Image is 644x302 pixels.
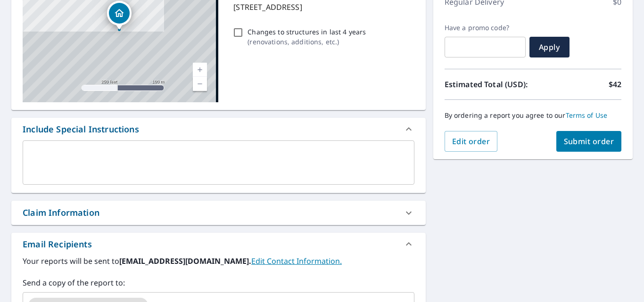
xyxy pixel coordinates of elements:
div: Claim Information [23,206,99,219]
p: $42 [609,79,621,90]
span: Submit order [564,136,614,147]
span: Edit order [452,136,490,147]
label: Your reports will be sent to [23,255,414,267]
a: EditContactInfo [251,256,342,266]
label: Send a copy of the report to: [23,277,414,288]
a: Current Level 17, Zoom Out [193,77,207,91]
b: [EMAIL_ADDRESS][DOMAIN_NAME]. [119,256,251,266]
a: Terms of Use [566,111,608,120]
p: Changes to structures in last 4 years [248,27,366,37]
div: Email Recipients [23,238,92,251]
div: Claim Information [11,201,426,225]
div: Include Special Instructions [23,123,139,136]
div: Email Recipients [11,233,426,255]
button: Edit order [445,131,498,152]
a: Current Level 17, Zoom In [193,63,207,77]
p: By ordering a report you agree to our [445,111,621,120]
span: Apply [537,42,562,52]
label: Have a promo code? [445,24,526,32]
p: ( renovations, additions, etc. ) [248,37,366,47]
p: Estimated Total (USD): [445,79,533,90]
div: Dropped pin, building 1, Residential property, 2749 Fairmeade Cir Sierra Vista, AZ 85650 [107,1,132,30]
button: Apply [529,37,570,57]
div: Include Special Instructions [11,118,426,140]
button: Submit order [556,131,622,152]
p: [STREET_ADDRESS] [233,1,410,13]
